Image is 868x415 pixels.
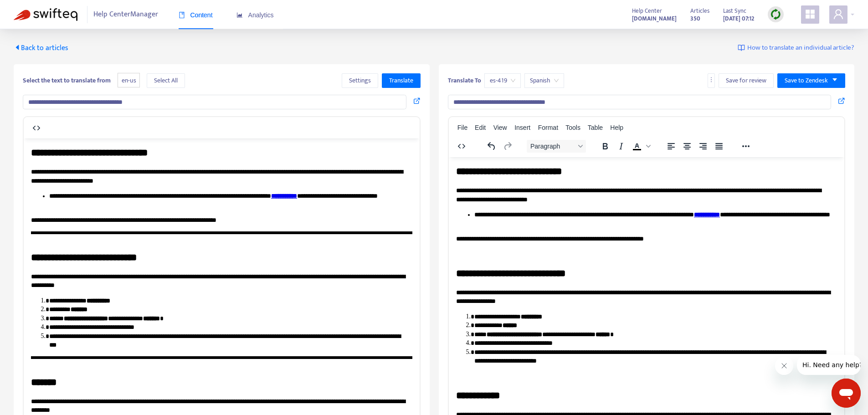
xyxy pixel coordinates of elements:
[610,124,623,131] span: Help
[14,44,21,51] span: caret-left
[530,143,575,150] span: Paragraph
[832,379,861,408] iframe: Button to launch messaging window
[382,73,421,88] button: Translate
[690,14,700,24] strong: 350
[723,6,746,16] span: Last Sync
[93,6,158,23] span: Help Center Manager
[708,77,714,83] span: more
[448,75,481,86] b: Translate To
[349,76,371,86] span: Settings
[805,9,816,20] span: appstore
[179,12,185,18] span: book
[785,76,828,86] span: Save to Zendesk
[708,73,715,88] button: more
[777,73,845,88] button: Save to Zendeskcaret-down
[747,43,854,53] span: How to translate an individual article?
[484,140,499,153] button: Undo
[500,140,515,153] button: Redo
[738,140,754,153] button: Reveal or hide additional toolbar items
[154,76,178,86] span: Select All
[723,14,754,24] strong: [DATE] 07:12
[475,124,486,131] span: Edit
[632,14,677,24] strong: [DOMAIN_NAME]
[493,124,507,131] span: View
[14,8,77,21] img: Swifteq
[613,140,629,153] button: Italic
[679,140,695,153] button: Align center
[629,140,652,153] div: Text color Black
[597,140,613,153] button: Bold
[632,6,662,16] span: Help Center
[342,73,378,88] button: Settings
[23,75,111,86] b: Select the text to translate from
[726,76,766,86] span: Save for review
[588,124,603,131] span: Table
[832,77,838,83] span: caret-down
[14,42,68,54] span: Back to articles
[5,6,66,14] span: Hi. Need any help?
[711,140,727,153] button: Justify
[236,12,243,18] span: area-chart
[514,124,530,131] span: Insert
[695,140,711,153] button: Align right
[530,74,559,87] span: Spanish
[565,124,580,131] span: Tools
[179,11,213,19] span: Content
[538,124,558,131] span: Format
[527,140,586,153] button: Block Paragraph
[797,355,861,375] iframe: Message from company
[490,74,515,87] span: es-419
[147,73,185,88] button: Select All
[719,73,774,88] button: Save for review
[690,6,709,16] span: Articles
[389,76,413,86] span: Translate
[775,357,793,375] iframe: Close message
[236,11,274,19] span: Analytics
[663,140,679,153] button: Align left
[632,13,677,24] a: [DOMAIN_NAME]
[738,44,745,51] img: image-link
[118,73,140,88] span: en-us
[457,124,468,131] span: File
[833,9,844,20] span: user
[738,43,854,53] a: How to translate an individual article?
[770,9,781,20] img: sync.dc5367851b00ba804db3.png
